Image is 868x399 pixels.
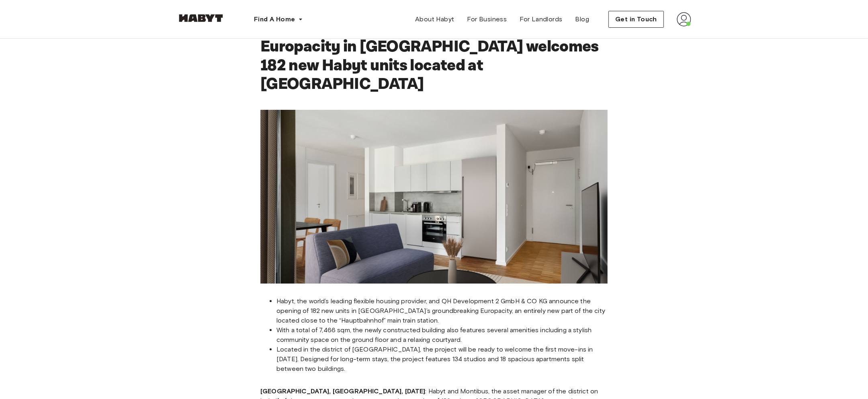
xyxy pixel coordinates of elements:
img: Europacity in Berlin welcomes 182 new Habyt units located at Quartier Heidestrasse [260,110,608,284]
button: Find A Home [248,11,309,27]
span: Get in Touch [615,14,657,24]
h1: Europacity in [GEOGRAPHIC_DATA] welcomes 182 new Habyt units located at [GEOGRAPHIC_DATA] [260,37,608,94]
a: For Business [461,11,514,27]
li: Located in the district of [GEOGRAPHIC_DATA], the project will be ready to welcome the first move... [276,345,608,374]
span: Blog [575,14,590,24]
li: With a total of 7,466 sqm, the newly constructed building also features several amenities includi... [276,325,608,345]
a: Blog [569,11,596,27]
img: avatar [677,12,691,27]
span: About Habyt [415,14,454,24]
a: For Landlords [513,11,569,27]
span: For Landlords [520,14,562,24]
button: Get in Touch [608,11,664,28]
span: For Business [467,14,507,24]
span: Find A Home [254,14,295,24]
li: Habyt, the world’s leading flexible housing provider, and QH Development 2 GmbH & CO KG announce ... [276,296,608,325]
a: About Habyt [409,11,461,27]
img: Habyt [177,14,225,22]
strong: [GEOGRAPHIC_DATA], [GEOGRAPHIC_DATA], [DATE] [260,387,426,395]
